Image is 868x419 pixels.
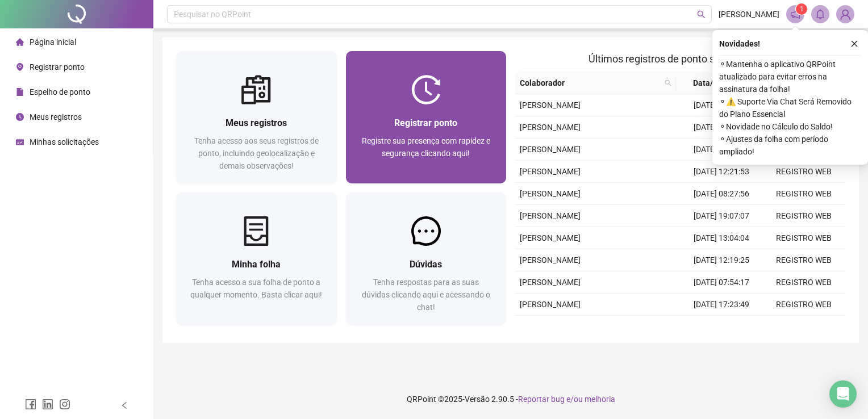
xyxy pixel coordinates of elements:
[176,51,337,183] a: Meus registrosTenha acesso aos seus registros de ponto, incluindo geolocalização e demais observa...
[394,118,457,128] span: Registrar ponto
[763,227,845,249] td: REGISTRO WEB
[790,9,800,19] span: notification
[30,37,76,47] span: Página inicial
[518,395,615,404] span: Reportar bug e/ou melhoria
[520,211,581,220] span: [PERSON_NAME]
[16,113,24,121] span: clock-circle
[697,10,706,19] span: search
[665,79,671,86] span: search
[465,395,490,404] span: Versão
[520,145,581,154] span: [PERSON_NAME]
[410,259,442,270] span: Dúvidas
[763,205,845,227] td: REGISTRO WEB
[719,37,760,50] span: Novidades !
[176,192,337,325] a: Minha folhaTenha acesso a sua folha de ponto a qualquer momento. Basta clicar aqui!
[520,278,581,287] span: [PERSON_NAME]
[30,87,90,97] span: Espelho de ponto
[16,138,24,146] span: schedule
[16,63,24,71] span: environment
[520,167,581,176] span: [PERSON_NAME]
[16,38,24,46] span: home
[59,399,70,410] span: instagram
[681,183,763,205] td: [DATE] 08:27:56
[589,53,772,65] span: Últimos registros de ponto sincronizados
[362,278,490,312] span: Tenha respostas para as suas dúvidas clicando aqui e acessando o chat!
[681,271,763,294] td: [DATE] 07:54:17
[763,294,845,316] td: REGISTRO WEB
[681,249,763,271] td: [DATE] 12:19:25
[190,278,322,299] span: Tenha acesso a sua folha de ponto a qualquer momento. Basta clicar aqui!
[763,183,845,205] td: REGISTRO WEB
[520,123,581,132] span: [PERSON_NAME]
[815,9,825,19] span: bell
[719,58,861,95] span: ⚬ Mantenha o aplicativo QRPoint atualizado para evitar erros na assinatura da folha!
[719,95,861,120] span: ⚬ ⚠️ Suporte Via Chat Será Removido do Plano Essencial
[42,399,53,410] span: linkedin
[520,189,581,198] span: [PERSON_NAME]
[719,133,861,158] span: ⚬ Ajustes da folha com período ampliado!
[681,116,763,139] td: [DATE] 18:01:10
[719,120,861,133] span: ⚬ Novidade no Cálculo do Saldo!
[681,227,763,249] td: [DATE] 13:04:04
[681,316,763,338] td: [DATE] 13:18:16
[153,379,868,419] footer: QRPoint © 2025 - 2.90.5 -
[763,316,845,338] td: REGISTRO WEB
[837,6,854,23] img: 84080
[362,136,490,158] span: Registre sua presença com rapidez e segurança clicando aqui!
[25,399,36,410] span: facebook
[520,100,581,110] span: [PERSON_NAME]
[681,294,763,316] td: [DATE] 17:23:49
[676,72,756,94] th: Data/Hora
[346,51,507,183] a: Registrar pontoRegistre sua presença com rapidez e segurança clicando aqui!
[520,77,660,89] span: Colaborador
[30,62,85,72] span: Registrar ponto
[30,112,82,121] span: Meus registros
[520,233,581,242] span: [PERSON_NAME]
[681,205,763,227] td: [DATE] 19:07:07
[681,139,763,161] td: [DATE] 13:12:07
[30,137,99,146] span: Minhas solicitações
[850,40,858,48] span: close
[16,88,24,96] span: file
[194,136,319,170] span: Tenha acesso aos seus registros de ponto, incluindo geolocalização e demais observações!
[800,5,804,13] span: 1
[829,380,857,408] div: Open Intercom Messenger
[520,255,581,265] span: [PERSON_NAME]
[681,77,742,89] span: Data/Hora
[763,271,845,294] td: REGISTRO WEB
[763,249,845,271] td: REGISTRO WEB
[232,259,281,270] span: Minha folha
[120,401,128,409] span: left
[796,3,807,15] sup: 1
[226,118,287,128] span: Meus registros
[763,161,845,183] td: REGISTRO WEB
[681,94,763,116] td: [DATE] 08:18:00
[346,192,507,325] a: DúvidasTenha respostas para as suas dúvidas clicando aqui e acessando o chat!
[662,74,674,91] span: search
[520,300,581,309] span: [PERSON_NAME]
[719,8,779,20] span: [PERSON_NAME]
[681,161,763,183] td: [DATE] 12:21:53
